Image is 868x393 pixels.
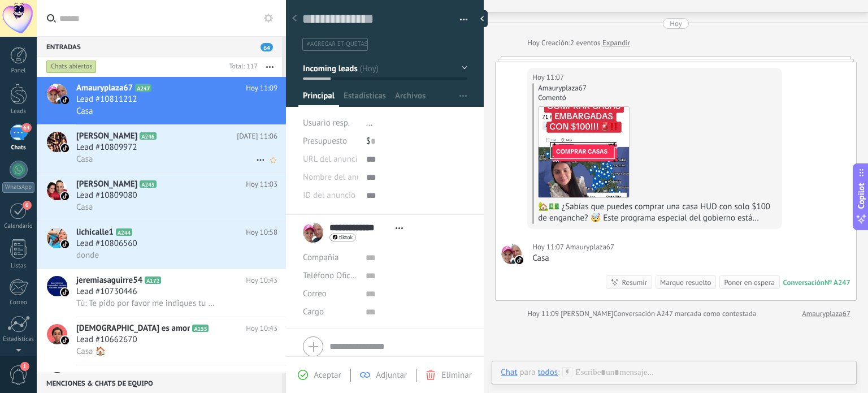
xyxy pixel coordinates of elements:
[314,370,341,381] span: Aceptar
[2,299,35,306] div: Correo
[783,278,824,287] div: Conversación
[37,221,286,269] a: avatariconlichicalle1A244Hoy 10:58Lead #10806560donde
[856,183,867,209] span: Copilot
[824,278,850,287] div: № A247
[61,144,69,152] img: icon
[303,169,358,187] div: Nombre del anuncio de TikTok
[246,371,277,382] span: Hoy 10:38
[566,241,614,253] span: Amauryplaza67
[76,83,133,94] span: Amauryplaza67
[246,275,277,286] span: Hoy 10:43
[303,249,357,267] div: Compañía
[441,370,471,381] span: Eliminar
[140,132,156,140] span: A246
[61,192,69,200] img: icon
[538,367,558,377] div: todos
[538,201,774,314] span: 🏡💵 ¿Sabías que puedes comprar una casa HUD con solo $100 de enganche? 🤯 Este programa especial de...
[303,118,350,128] span: Usuario resp.
[192,325,209,332] span: A155
[246,323,277,334] span: Hoy 10:43
[76,94,137,105] span: Lead #10811212
[339,235,353,240] span: tiktok
[237,131,277,142] span: [DATE] 11:06
[76,371,135,382] span: Enmanueldiazzz
[622,277,647,288] div: Resumir
[538,83,776,102] div: Amauryplaza67 Comentó
[344,90,386,107] span: Estadísticas
[2,336,35,343] div: Estadísticas
[261,43,273,51] span: 64
[2,182,34,193] div: WhatsApp
[76,142,137,153] span: Lead #10809972
[37,125,286,172] a: avataricon[PERSON_NAME]A246[DATE] 11:06Lead #10809972Casa
[76,190,137,201] span: Lead #10809080
[76,154,93,165] span: Casa
[76,106,93,116] span: Casa
[135,84,151,92] span: A247
[501,244,522,264] span: Amauryplaza67
[303,150,358,169] div: URL del anuncio de TikTok
[558,367,559,378] span: :
[303,114,358,132] div: Usuario resp.
[303,136,347,146] span: Presupuesto
[21,123,31,132] span: 64
[532,253,614,264] div: Casa
[602,37,630,49] a: Expandir
[532,241,566,253] div: Hoy 11:07
[670,18,682,29] div: Hoy
[20,362,29,371] span: 1
[303,191,392,200] span: ID del anuncio de TikTok
[303,132,358,150] div: Presupuesto
[303,270,362,281] span: Teléfono Oficina
[46,60,97,74] div: Chats abiertos
[303,155,398,163] span: URL del anuncio de TikTok
[76,131,137,142] span: [PERSON_NAME]
[246,179,277,190] span: Hoy 11:03
[2,223,35,230] div: Calendario
[303,303,357,321] div: Cargo
[61,336,69,344] img: icon
[37,269,286,317] a: avatariconjeremiasaguirre54A172Hoy 10:43Lead #10730446Tú: Te pido por favor me indiques tu nombre...
[303,308,324,316] span: Cargo
[258,57,282,77] button: Más
[660,277,711,288] div: Marque resuelto
[366,132,467,150] div: $
[76,298,215,309] span: Tú: Te pido por favor me indiques tu nombre, número de contacto y mail para agendarte ☺️
[2,262,35,270] div: Listas
[37,77,286,124] a: avatariconAmauryplaza67A247Hoy 11:09Lead #10811212Casa
[76,323,190,334] span: [DEMOGRAPHIC_DATA] es amor
[520,367,536,378] span: para
[116,228,132,236] span: A244
[76,202,93,213] span: Casa
[532,72,566,83] div: Hoy 11:07
[527,308,561,319] div: Hoy 11:09
[561,309,613,318] span: Maria Ballester
[140,180,156,188] span: A245
[303,288,327,299] span: Correo
[246,227,277,238] span: Hoy 10:58
[76,334,137,346] span: Lead #10662670
[37,173,286,221] a: avataricon[PERSON_NAME]A245Hoy 11:03Lead #10809080Casa
[2,108,35,115] div: Leads
[724,277,774,288] div: Poner en espera
[23,201,32,210] span: 6
[76,286,137,297] span: Lead #10730446
[527,37,541,49] div: Hoy
[76,179,137,190] span: [PERSON_NAME]
[366,118,373,128] span: ...
[2,67,35,75] div: Panel
[303,173,413,182] span: Nombre del anuncio de TikTok
[307,40,367,48] span: #agregar etiquetas
[76,238,137,249] span: Lead #10806560
[303,90,335,107] span: Principal
[246,83,277,94] span: Hoy 11:09
[303,187,358,205] div: ID del anuncio de TikTok
[395,90,426,107] span: Archivos
[802,308,850,319] a: Amauryplaza67
[37,373,282,393] div: Menciones & Chats de equipo
[2,144,35,152] div: Chats
[539,107,629,197] img: oofRhOugbQY8P2AAvkAA4fgijBgbGufQUAecyJ.jpeg
[61,288,69,296] img: icon
[76,227,114,238] span: lichicalle1
[61,96,69,104] img: icon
